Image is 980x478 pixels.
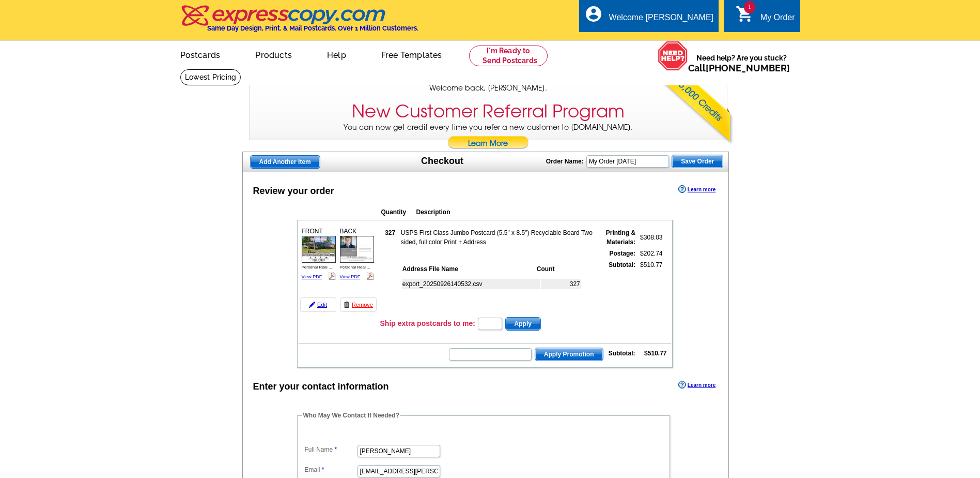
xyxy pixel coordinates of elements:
a: Learn more [678,381,715,389]
a: Help [310,42,363,66]
i: account_circle [584,5,603,23]
span: Personal Real ... [302,265,332,270]
span: Apply Promotion [535,348,603,361]
a: [PHONE_NUMBER] [706,63,790,73]
p: You can now get credit every time you refer a new customer to [DOMAIN_NAME]. [250,122,727,152]
th: Quantity [381,207,415,217]
button: Save Order [672,155,723,168]
img: pdf_logo.png [328,272,336,280]
div: FRONT [300,225,337,282]
a: Postcards [164,42,237,66]
span: Need help? Are you stuck? [688,53,795,73]
div: Review your order [253,184,334,198]
td: 327 [541,279,581,289]
span: 1 [744,1,755,13]
th: Description [416,207,605,217]
a: Edit [300,297,336,312]
a: Remove [340,297,377,312]
legend: Who May We Contact If Needed? [302,411,400,420]
img: small-thumb.jpg [302,236,336,262]
strong: Subtotal: [609,261,635,268]
span: Personal Real ... [340,265,370,270]
img: pencil-icon.gif [309,302,315,308]
a: Free Templates [365,42,459,66]
h3: New Customer Referral Program [352,101,625,122]
span: Call [688,63,790,73]
h4: Same Day Design, Print, & Mail Postcards. Over 1 Million Customers. [207,24,418,32]
th: Address File Name [402,264,535,274]
td: $510.77 [637,260,663,313]
a: View PDF [302,274,322,279]
a: 1 shopping_cart My Order [736,11,795,24]
td: export_20250926140532.csv [402,279,540,289]
span: Add Another Item [251,156,320,168]
img: small-thumb.jpg [340,236,374,262]
a: View PDF [340,274,361,279]
h1: Checkout [421,156,463,167]
img: pdf_logo.png [366,272,374,280]
i: shopping_cart [736,5,754,23]
label: Email [305,465,356,474]
strong: 327 [385,229,395,236]
div: My Order [760,13,795,27]
span: Save Order [672,155,723,168]
span: Welcome back, [PERSON_NAME]. [429,83,547,94]
a: Learn More [447,136,529,152]
img: trashcan-icon.gif [344,302,350,308]
button: Apply [505,317,541,331]
a: Add Another Item [250,155,320,169]
a: Same Day Design, Print, & Mail Postcards. Over 1 Million Customers. [180,12,418,32]
span: Apply [506,318,540,330]
h3: Ship extra postcards to me: [380,319,475,328]
strong: $510.77 [644,350,666,357]
strong: Printing & Materials: [606,229,635,246]
img: help [658,41,688,71]
div: Enter your contact information [253,380,389,394]
div: BACK [338,225,376,282]
td: $202.74 [637,248,663,259]
td: USPS First Class Jumbo Postcard (5.5" x 8.5") Recyclable Board Two sided, full color Print + Address [400,228,595,247]
label: Full Name [305,445,356,454]
strong: Order Name: [546,158,584,165]
a: Learn more [678,185,715,193]
strong: Postage: [609,250,635,257]
button: Apply Promotion [535,348,603,361]
th: Count [536,264,581,274]
td: $308.03 [637,228,663,247]
strong: Subtotal: [609,350,635,357]
div: Welcome [PERSON_NAME] [609,13,713,27]
a: Products [239,42,308,66]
